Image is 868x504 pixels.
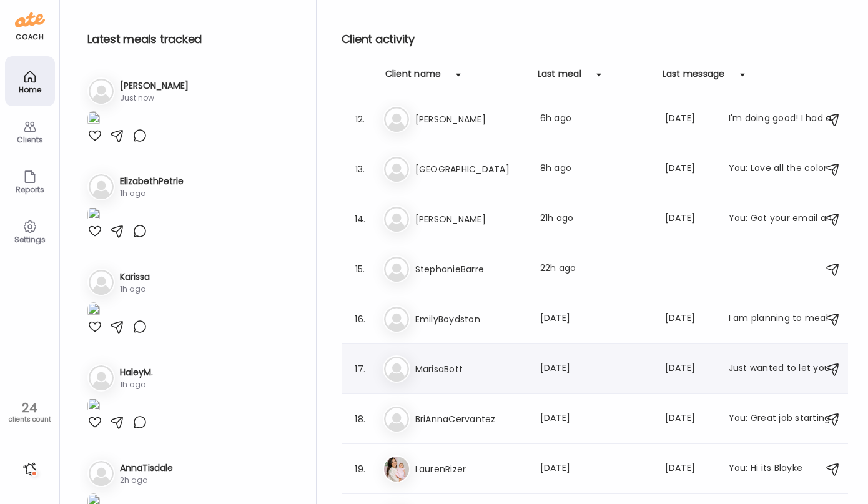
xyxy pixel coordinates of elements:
[729,112,839,127] div: I'm doing good! I had a bad day [DATE] but I'm feeling in track [DATE]
[89,365,114,390] img: bg-avatar-default.svg
[540,212,650,227] div: 21h ago
[4,415,55,424] div: clients count
[353,162,368,177] div: 13.
[353,312,368,327] div: 16.
[415,462,525,477] h3: LaurenRizer
[665,212,714,227] div: [DATE]
[16,32,44,42] div: coach
[384,207,409,232] img: bg-avatar-default.svg
[540,462,650,477] div: [DATE]
[415,162,525,177] h3: [GEOGRAPHIC_DATA]
[353,262,368,277] div: 15.
[87,30,296,49] h2: Latest meals tracked
[120,379,153,390] div: 1h ago
[384,107,409,132] img: bg-avatar-default.svg
[729,212,839,227] div: You: Got your email and I am happy to hear that it is going so well. Let's keep up the good work ...
[538,67,581,87] div: Last meal
[15,10,45,30] img: ate
[384,407,409,432] img: bg-avatar-default.svg
[665,362,714,377] div: [DATE]
[415,312,525,327] h3: EmilyBoydston
[120,475,173,486] div: 2h ago
[415,412,525,427] h3: BriAnnaCervantez
[729,362,839,377] div: Just wanted to let you know the recipes so far for this week have been 10/10!
[87,207,100,224] img: images%2FuoYiWjixOgQ8TTFdzvnghxuIVJQ2%2FqXieYBaaoTDeXCdPeYrL%2F5IN5vEDjYkbqayPPzAfh_1080
[729,462,839,477] div: You: Hi its Blayke
[120,462,173,475] h3: AnnaTisdale
[120,92,189,104] div: Just now
[7,86,52,94] div: Home
[4,400,55,415] div: 24
[353,462,368,477] div: 19.
[665,312,714,327] div: [DATE]
[729,412,839,427] div: You: Great job starting to log your food!
[120,270,150,284] h3: Karissa
[540,362,650,377] div: [DATE]
[120,366,153,379] h3: HaleyM.
[89,79,114,104] img: bg-avatar-default.svg
[663,67,725,87] div: Last message
[665,462,714,477] div: [DATE]
[353,212,368,227] div: 14.
[120,175,184,188] h3: ElizabethPetrie
[385,67,441,87] div: Client name
[665,162,714,177] div: [DATE]
[89,461,114,486] img: bg-avatar-default.svg
[87,111,100,128] img: images%2Fz17eglOKHsRvr9y7Uz8EgGtDCwB3%2FvVjriKF46JfT3gNSAg4Z%2F8qkhkdMiUDCrZ8qKE6ku_1080
[89,174,114,199] img: bg-avatar-default.svg
[87,302,100,319] img: images%2FaUl2YZnyKlU6aR8NDJptNbXyT982%2FPOWgYklJQ9pQ801ax9oR%2F3o5GbT07QjLoK5GHJg4l_1080
[415,212,525,227] h3: [PERSON_NAME]
[384,457,409,482] img: avatars%2Fs1gqFFyE3weG4SRt33j8CijX2Xf1
[540,262,650,277] div: 22h ago
[540,162,650,177] div: 8h ago
[384,307,409,332] img: bg-avatar-default.svg
[7,235,52,244] div: Settings
[665,412,714,427] div: [DATE]
[540,312,650,327] div: [DATE]
[89,270,114,295] img: bg-avatar-default.svg
[353,112,368,127] div: 12.
[120,188,184,199] div: 1h ago
[415,262,525,277] h3: StephanieBarre
[342,30,848,49] h2: Client activity
[415,362,525,377] h3: MarisaBott
[729,162,839,177] div: You: Love all the color on your plates!
[665,112,714,127] div: [DATE]
[353,362,368,377] div: 17.
[87,398,100,415] img: images%2FnqEos4dlPfU1WAEMgzCZDTUbVOs2%2FyChAXnPSRdD6QOdD2yT8%2F00ZMqyAlBhruMGvLE1KW_1080
[415,112,525,127] h3: [PERSON_NAME]
[120,79,189,92] h3: [PERSON_NAME]
[120,284,150,295] div: 1h ago
[7,136,52,144] div: Clients
[729,312,839,327] div: I am planning to meal prep some smoothies tonight. Over this horrible week and ready to get back ...
[384,357,409,382] img: bg-avatar-default.svg
[384,157,409,182] img: bg-avatar-default.svg
[540,112,650,127] div: 6h ago
[7,185,52,194] div: Reports
[384,257,409,282] img: bg-avatar-default.svg
[353,412,368,427] div: 18.
[540,412,650,427] div: [DATE]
